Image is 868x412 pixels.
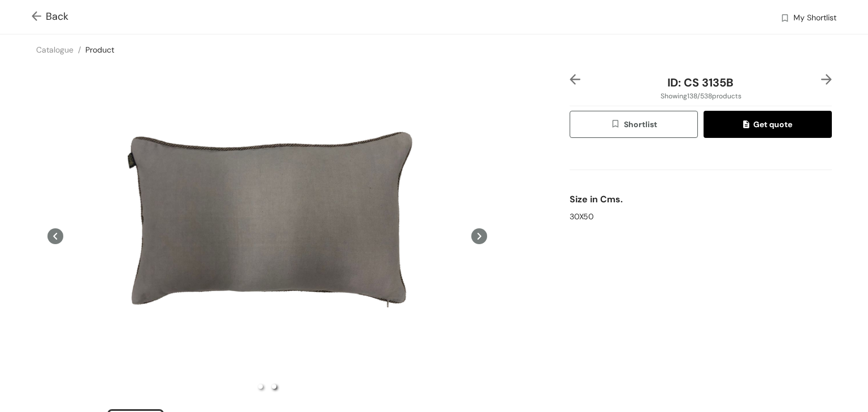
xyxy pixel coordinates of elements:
button: quoteGet quote [704,111,832,138]
img: wishlist [780,13,790,25]
div: Size in Cms. [570,188,832,211]
button: wishlistShortlist [570,111,698,138]
span: Get quote [743,118,792,131]
span: Shortlist [610,118,657,131]
img: right [821,74,832,85]
a: Product [85,45,114,55]
li: slide item 2 [272,384,276,389]
a: Catalogue [36,45,73,55]
img: quote [743,120,753,131]
img: wishlist [610,119,624,131]
li: slide item 1 [258,384,263,389]
span: My Shortlist [793,12,836,25]
img: left [570,74,580,85]
img: Go back [32,11,46,23]
span: Back [32,9,68,24]
span: / [78,45,81,55]
span: Showing 138 / 538 products [661,91,741,101]
span: ID: CS 3135B [667,75,734,90]
div: 30X50 [570,211,832,223]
